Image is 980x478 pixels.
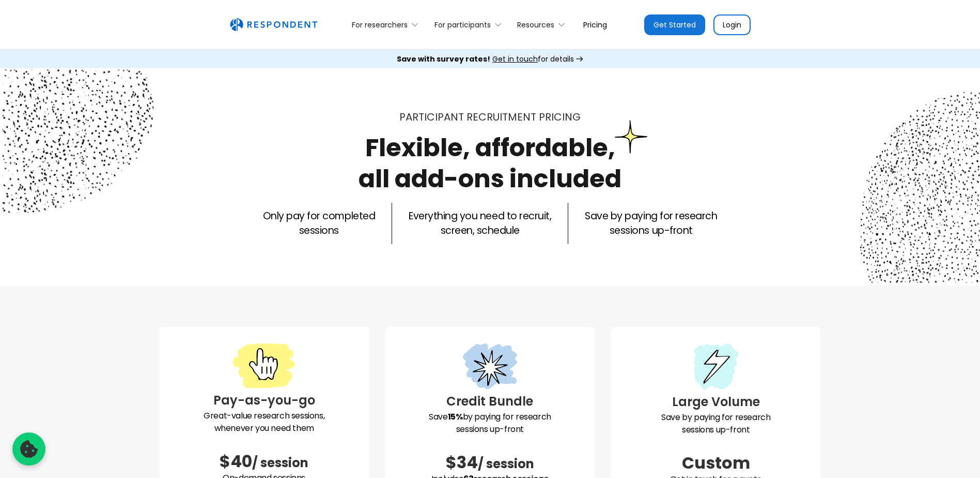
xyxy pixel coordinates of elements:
[359,130,621,196] h1: Flexible, affordable, all add-ons included
[644,14,705,35] a: Get Started
[585,209,717,238] p: Save by paying for research sessions up-front
[492,54,538,64] span: Get in touch
[346,12,428,37] div: For researchers
[682,451,750,474] span: Custom
[409,209,551,238] p: Everything you need to recruit, screen, schedule
[252,454,308,471] span: / session
[263,209,375,238] p: Only pay for completed sessions
[434,20,491,30] div: For participants
[448,411,463,423] strong: 15%
[397,54,574,64] div: for details
[446,451,478,474] span: $34
[539,110,581,124] span: PRICING
[619,411,812,436] p: Save by paying for research sessions up-front
[394,392,586,411] h3: Credit Bundle
[511,12,575,37] div: Resources
[168,410,361,435] p: Great-value research sessions, whenever you need them
[575,12,615,37] a: Pricing
[428,12,511,37] div: For participants
[220,450,252,473] span: $40
[168,391,361,410] h3: Pay-as-you-go
[394,411,586,436] p: Save by paying for research sessions up-front
[397,54,490,64] strong: Save with survey rates!
[619,393,812,411] h3: Large Volume
[230,18,317,32] a: home
[517,20,554,30] div: Resources
[230,18,317,32] img: Untitled UI logotext
[478,455,534,472] span: / session
[713,14,751,35] a: Login
[399,110,536,124] span: Participant recruitment
[352,20,408,30] div: For researchers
